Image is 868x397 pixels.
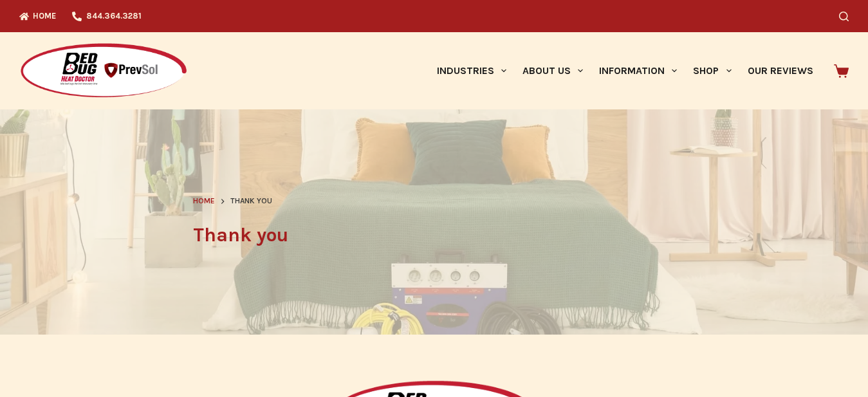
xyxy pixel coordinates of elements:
[230,195,272,208] span: Thank you
[839,12,849,21] button: Search
[514,32,591,109] a: About Us
[429,32,514,109] a: Industries
[739,32,821,109] a: Our Reviews
[193,196,215,205] span: Home
[193,221,676,250] h1: Thank you
[19,42,188,100] img: Prevsol/Bed Bug Heat Doctor
[591,32,685,109] a: Information
[429,32,821,109] nav: Primary
[685,32,739,109] a: Shop
[193,195,215,208] a: Home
